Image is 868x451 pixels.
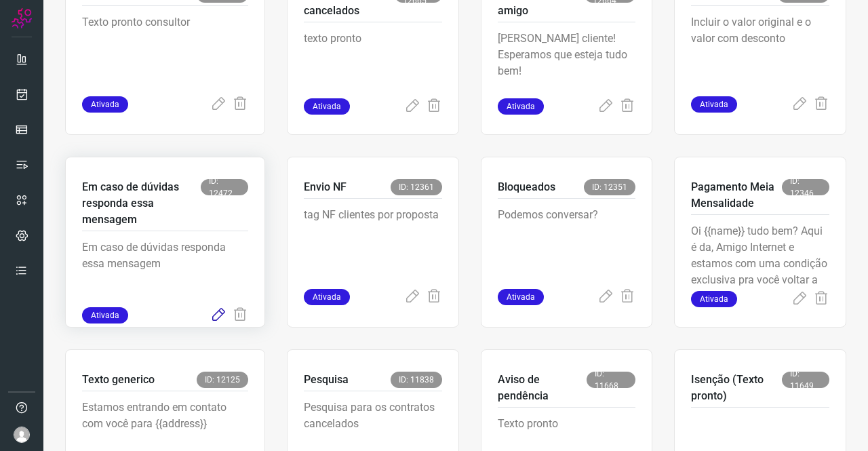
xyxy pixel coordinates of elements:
span: ID: 11668 [587,372,635,388]
span: ID: 11838 [391,372,442,388]
span: ID: 12361 [391,179,442,195]
span: ID: 12125 [197,372,248,388]
p: Aviso de pendência [498,372,587,404]
img: avatar-user-boy.jpg [14,427,30,443]
span: ID: 12351 [584,179,635,195]
p: Texto generico [82,372,155,388]
span: ID: 12472 [201,179,248,195]
span: Ativada [82,307,128,323]
span: Ativada [498,98,544,115]
p: Envio NF [304,179,347,195]
p: Pesquisa [304,372,349,388]
span: Ativada [498,289,544,305]
p: [PERSON_NAME] cliente! Esperamos que esteja tudo bem! [498,31,636,98]
p: Em caso de dúvidas responda essa mensagem [82,179,201,228]
p: Em caso de dúvidas responda essa mensagem [82,239,248,307]
span: Ativada [304,98,350,115]
p: Pagamento Meia Mensalidade [691,179,782,212]
p: Incluir o valor original e o valor com desconto [691,14,829,82]
span: Ativada [82,96,128,113]
span: Ativada [691,96,737,113]
span: Ativada [691,291,737,307]
p: texto pronto [304,31,442,98]
span: ID: 12346 [782,179,829,195]
img: Logo [12,8,32,28]
p: tag NF clientes por proposta [304,207,442,275]
p: Oi {{name}} tudo bem? Aqui é da, Amigo Internet e estamos com uma condição exclusiva pra você vol... [691,223,829,291]
p: Podemos conversar? [498,207,636,275]
p: Isenção (Texto pronto) [691,372,782,404]
span: Ativada [304,289,350,305]
p: Bloqueados [498,179,555,195]
span: ID: 11649 [782,372,829,388]
p: Texto pronto consultor [82,14,248,82]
